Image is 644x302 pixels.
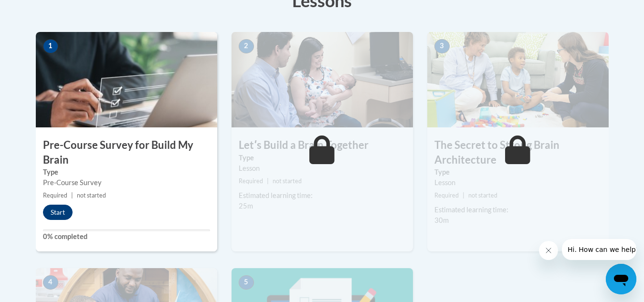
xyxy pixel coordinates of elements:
span: not started [273,177,302,185]
iframe: Button to launch messaging window [606,264,636,294]
span: 3 [434,39,450,53]
span: | [463,192,465,199]
label: Type [43,167,210,177]
span: Required [43,192,67,199]
h3: Letʹs Build a Brain Together [232,138,413,153]
img: Course Image [427,32,609,127]
span: 25m [239,202,253,210]
label: Type [239,153,406,163]
span: 4 [43,275,58,290]
div: Estimated learning time: [239,190,406,201]
div: Lesson [434,177,602,188]
div: Pre-Course Survey [43,177,210,188]
h3: Pre-Course Survey for Build My Brain [36,138,217,167]
span: | [71,192,73,199]
img: Course Image [232,32,413,127]
label: Type [434,167,602,177]
span: 5 [239,275,254,290]
iframe: Close message [539,241,558,260]
button: Start [43,205,73,220]
span: not started [77,192,106,199]
span: Required [434,192,459,199]
span: 1 [43,39,58,53]
div: Estimated learning time: [434,205,602,215]
span: Hi. How can we help? [6,7,77,14]
h3: The Secret to Strong Brain Architecture [427,138,609,167]
label: 0% completed [43,231,210,242]
img: Course Image [36,32,217,127]
span: not started [468,192,497,199]
iframe: Message from company [562,239,636,260]
div: Lesson [239,163,406,174]
span: 2 [239,39,254,53]
span: 30m [434,216,449,224]
span: | [267,177,269,185]
span: Required [239,177,263,185]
